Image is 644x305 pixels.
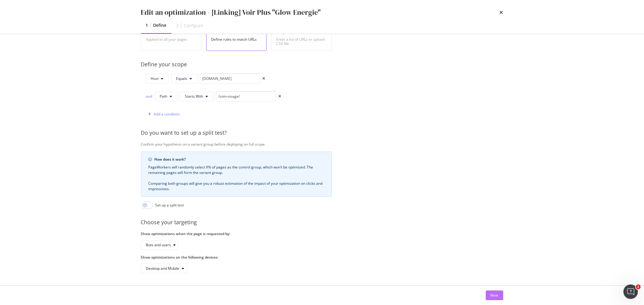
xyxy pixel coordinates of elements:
[155,203,184,208] div: Set up a split test
[491,293,498,298] div: Next
[141,264,187,273] button: Desktop and Mobile
[141,231,332,236] label: Show optimizations when the page is requested by:
[146,109,180,119] button: Add a condition
[146,22,148,28] div: 1
[151,76,159,81] span: Host
[141,129,533,137] div: Do you want to set up a split test?
[176,23,179,29] div: 2
[279,95,281,98] div: times
[184,23,203,29] div: Configure
[141,7,321,17] div: Edit an optimization - [Linking] Voir Plus "Glow Energie"
[176,76,187,81] span: Equals
[160,94,168,99] span: Path
[636,285,641,289] span: 1
[171,74,197,83] button: Equals
[500,7,503,17] div: times
[623,285,638,299] iframe: Intercom live chat
[141,61,533,68] div: Define your scope
[141,255,332,260] label: Show optimizations on the following devices:
[185,94,203,99] span: Starts With
[155,157,324,162] div: How does it work?
[141,240,179,250] button: Bots and users
[277,37,327,46] div: Enter a list of URLs or upload CSV file
[146,94,152,99] div: and
[141,152,332,197] div: info banner
[149,165,324,192] div: PageWorkers will randomly select X% of pages as the control group, which won’t be optimized. The ...
[146,37,196,42] div: Applied to all your pages
[180,92,213,101] button: Starts With
[154,112,180,117] div: Add a condition
[211,37,261,42] div: Define rules to match URLs
[141,142,533,147] div: Confirm your hypothesis on a variant group before deploying on full scope
[155,92,178,101] button: Path
[146,267,180,270] div: Desktop and Mobile
[263,77,265,80] div: times
[141,219,533,226] div: Choose your targeting
[146,74,169,83] button: Host
[146,243,171,247] div: Bots and users
[486,291,503,300] button: Next
[153,22,167,28] div: Define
